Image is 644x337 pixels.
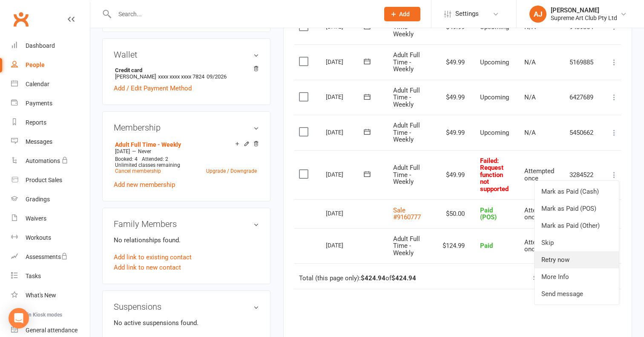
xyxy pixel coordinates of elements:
div: Supreme Art Club Pty Ltd [551,14,617,22]
a: Assessments [11,247,90,267]
span: xxxx xxxx xxxx 7824 [158,73,204,80]
a: Add link to existing contact [114,252,192,262]
span: N/A [524,93,536,101]
div: Tasks [26,273,41,279]
strong: $424.94 [391,274,416,282]
span: Attended: 2 [142,156,168,162]
div: [PERSON_NAME] [551,6,617,14]
div: Open Intercom Messenger [9,308,29,328]
span: Never [138,148,151,154]
td: $50.00 [435,199,472,228]
h3: Family Members [114,219,259,229]
div: [DATE] [326,55,365,68]
div: Payments [26,100,52,107]
a: Mark as Paid (POS) [535,200,619,217]
div: People [26,61,45,68]
a: Gradings [11,190,90,209]
a: Add link to new contact [114,262,181,273]
div: Total (this page only): of [299,275,416,282]
a: Automations [11,151,90,171]
div: Messages [26,138,52,145]
span: Upcoming [480,129,509,137]
span: Paid [480,242,493,250]
a: Sale #9160777 [393,206,421,221]
a: Mark as Paid (Cash) [535,183,619,200]
a: Cancel membership [115,168,161,174]
div: Assessments [26,253,68,260]
a: Skip [535,234,619,251]
span: Upcoming [480,93,509,101]
span: Paid (POS) [480,206,497,221]
a: Clubworx [10,9,32,30]
td: $49.99 [435,150,472,200]
span: Failed [480,157,509,193]
td: 5169885 [562,44,601,80]
strong: Credit card [115,67,255,73]
a: Payments [11,94,90,113]
h3: Membership [114,123,259,132]
div: Showing of payments [533,275,609,282]
span: Upcoming [480,58,509,66]
td: $124.99 [435,228,472,264]
div: — [113,148,259,155]
div: [DATE] [326,90,365,103]
a: Dashboard [11,36,90,55]
div: Automations [26,157,60,164]
div: Workouts [26,234,51,241]
a: Product Sales [11,171,90,190]
p: No relationships found. [114,235,259,245]
span: Adult Full Time - Weekly [393,235,420,257]
span: N/A [524,129,536,137]
div: What's New [26,292,56,299]
div: Gradings [26,196,50,203]
span: Adult Full Time - Weekly [393,87,420,108]
div: Product Sales [26,177,62,183]
span: Attempted once [524,206,554,221]
div: [DATE] [326,168,365,181]
span: 09/2026 [207,73,227,80]
button: Add [384,7,420,21]
td: 5450662 [562,115,601,150]
a: Upgrade / Downgrade [206,168,257,174]
td: 6427689 [562,80,601,115]
span: N/A [524,58,536,66]
div: Waivers [26,215,46,222]
a: Retry now [535,251,619,268]
span: Attempted once [524,238,554,253]
a: Tasks [11,267,90,286]
div: General attendance [26,327,78,334]
a: Workouts [11,228,90,247]
td: 3284522 [562,150,601,200]
input: Search... [112,8,373,20]
a: Add / Edit Payment Method [114,83,192,93]
td: $49.99 [435,115,472,150]
h3: Suspensions [114,302,259,311]
a: People [11,55,90,75]
div: Dashboard [26,42,55,49]
div: [DATE] [326,125,365,139]
a: Adult Full Time - Weekly [115,141,181,148]
div: [DATE] [326,238,365,252]
a: Calendar [11,75,90,94]
h3: Wallet [114,50,259,59]
a: Send message [535,285,619,302]
div: AJ [529,6,546,23]
span: Adult Full Time - Weekly [393,51,420,73]
div: Calendar [26,81,49,87]
span: Adult Full Time - Weekly [393,164,420,186]
div: Reports [26,119,46,126]
span: : Request function not supported [480,157,509,193]
td: $49.99 [435,44,472,80]
a: Messages [11,132,90,151]
span: Booked: 4 [115,156,138,162]
span: Add [399,11,410,17]
a: What's New [11,286,90,305]
span: [DATE] [115,148,130,154]
a: More Info [535,268,619,285]
td: $49.99 [435,80,472,115]
div: [DATE] [326,206,365,220]
span: Attempted once [524,167,554,182]
a: Add new membership [114,181,175,189]
li: [PERSON_NAME] [114,66,259,81]
span: Unlimited classes remaining [115,162,180,168]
